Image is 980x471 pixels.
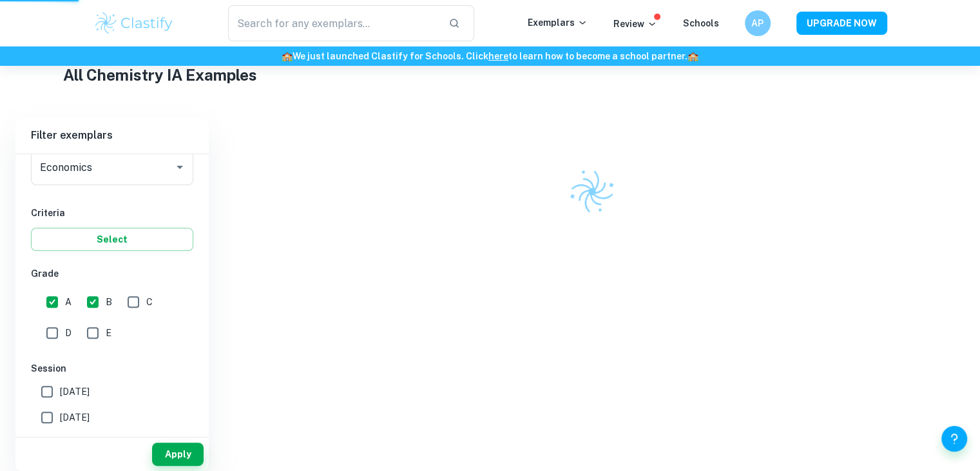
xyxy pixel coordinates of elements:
h6: We just launched Clastify for Schools. Click to learn how to become a school partner. [3,49,977,63]
h1: All Chemistry IA Examples [63,63,918,86]
a: Schools [683,18,719,28]
input: Search for any exemplars... [228,5,439,41]
button: Select [31,228,193,251]
img: Clastify logo [562,162,622,222]
h6: Criteria [31,206,193,220]
p: Exemplars [528,15,588,30]
a: here [488,51,508,61]
span: 🏫 [687,51,698,61]
span: C [146,295,153,309]
span: E [106,326,111,340]
h6: AP [750,16,765,30]
button: AP [745,10,771,36]
button: Apply [152,443,204,466]
span: D [65,326,72,340]
span: B [106,295,112,309]
img: Clastify logo [93,10,175,36]
h6: Filter exemplars [15,117,209,154]
button: UPGRADE NOW [796,12,887,35]
button: Open [171,158,189,176]
span: 🏫 [282,51,293,61]
p: Review [613,17,657,31]
button: Help and Feedback [941,426,967,452]
span: A [65,295,72,309]
span: [DATE] [60,410,90,425]
h6: Session [31,361,193,376]
span: [DATE] [60,385,90,399]
h6: Grade [31,266,193,281]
